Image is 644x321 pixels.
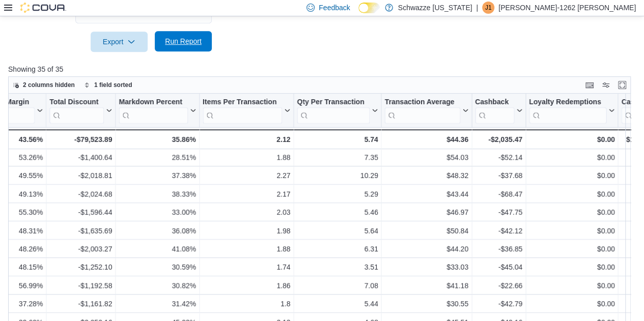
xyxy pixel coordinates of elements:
[529,279,615,291] div: $0.00
[49,133,112,145] div: -$79,523.89
[119,169,195,182] div: 37.38%
[203,243,291,255] div: 1.88
[203,206,291,218] div: 2.03
[384,243,468,255] div: $44.20
[358,13,359,14] span: Dark Mode
[475,97,514,123] div: Cashback
[297,224,378,237] div: 5.64
[384,298,468,310] div: $30.55
[498,2,636,14] p: [PERSON_NAME]-1262 [PERSON_NAME]
[475,243,522,255] div: -$36.85
[358,3,380,13] input: Dark Mode
[49,224,112,237] div: -$1,635.69
[529,206,615,218] div: $0.00
[297,261,378,273] div: 3.51
[203,224,291,237] div: 1.98
[297,151,378,163] div: 7.35
[49,206,112,218] div: -$1,596.44
[297,206,378,218] div: 5.46
[475,151,522,163] div: -$52.14
[529,151,615,163] div: $0.00
[297,243,378,255] div: 6.31
[475,206,522,218] div: -$47.75
[203,97,283,107] div: Items Per Transaction
[119,97,187,107] div: Markdown Percent
[49,188,112,200] div: -$2,024.68
[119,298,195,310] div: 31.42%
[529,261,615,273] div: $0.00
[475,224,522,237] div: -$42.12
[165,36,202,46] span: Run Report
[119,188,195,200] div: 38.33%
[384,224,468,237] div: $50.84
[529,133,615,145] div: $0.00
[203,133,291,145] div: 2.12
[475,261,522,273] div: -$45.04
[9,79,79,91] button: 2 columns hidden
[384,188,468,200] div: $43.44
[203,261,291,273] div: 1.74
[529,298,615,310] div: $0.00
[384,97,460,107] div: Transaction Average
[583,79,596,91] button: Keyboard shortcuts
[475,298,522,310] div: -$42.79
[384,97,468,123] button: Transaction Average
[8,64,637,74] p: Showing 35 of 35
[119,206,195,218] div: 33.00%
[529,224,615,237] div: $0.00
[475,188,522,200] div: -$68.47
[94,81,132,89] span: 1 field sorted
[49,169,112,182] div: -$2,018.81
[20,3,66,13] img: Cova
[475,97,514,107] div: Cashback
[475,169,522,182] div: -$37.68
[119,151,195,163] div: 28.51%
[203,97,283,123] div: Items Per Transaction
[49,279,112,291] div: -$1,192.58
[384,133,468,145] div: $44.36
[475,97,522,123] button: Cashback
[203,97,291,123] button: Items Per Transaction
[49,97,104,107] div: Total Discount
[475,279,522,291] div: -$22.66
[49,97,104,123] div: Total Discount
[297,298,378,310] div: 5.44
[119,97,187,123] div: Markdown Percent
[297,188,378,200] div: 5.29
[97,32,142,52] span: Export
[91,32,148,52] button: Export
[119,261,195,273] div: 30.59%
[475,133,522,145] div: -$2,035.47
[49,298,112,310] div: -$1,161.82
[119,279,195,291] div: 30.82%
[398,2,472,14] p: Schwazze [US_STATE]
[155,31,212,51] button: Run Report
[203,279,291,291] div: 1.86
[297,97,370,107] div: Qty Per Transaction
[49,261,112,273] div: -$1,252.10
[49,97,112,123] button: Total Discount
[49,243,112,255] div: -$2,003.27
[529,97,615,123] button: Loyalty Redemptions
[529,243,615,255] div: $0.00
[80,79,136,91] button: 1 field sorted
[119,133,195,145] div: 35.86%
[297,97,370,123] div: Qty Per Transaction
[600,79,612,91] button: Display options
[384,151,468,163] div: $54.03
[119,224,195,237] div: 36.08%
[529,97,607,107] div: Loyalty Redemptions
[529,188,615,200] div: $0.00
[297,133,378,145] div: 5.74
[319,3,350,13] span: Feedback
[529,169,615,182] div: $0.00
[384,261,468,273] div: $33.03
[203,151,291,163] div: 1.88
[297,279,378,291] div: 7.08
[203,188,291,200] div: 2.17
[529,97,607,123] div: Loyalty Redemptions
[49,151,112,163] div: -$1,400.64
[119,243,195,255] div: 41.08%
[203,298,291,310] div: 1.8
[384,279,468,291] div: $41.18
